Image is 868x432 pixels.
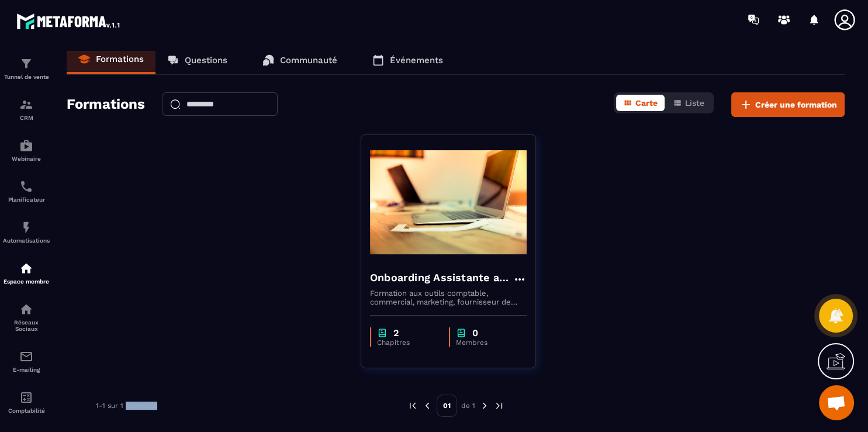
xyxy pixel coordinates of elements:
img: next [494,400,504,411]
a: Questions [155,46,239,74]
img: scheduler [19,179,33,193]
p: Espace membre [3,278,50,285]
a: accountantaccountantComptabilité [3,382,50,423]
button: Liste [666,95,711,111]
img: automations [19,220,33,234]
p: Événements [390,55,443,65]
a: automationsautomationsAutomatisations [3,212,50,253]
a: formationformationTunnel de vente [3,48,50,89]
a: Communauté [251,46,349,74]
img: social-network [19,302,33,316]
img: prev [422,400,433,411]
p: Comptabilité [3,407,50,414]
p: CRM [3,115,50,121]
p: Tunnel de vente [3,74,50,80]
span: Créer une formation [755,99,837,110]
span: Carte [635,98,658,108]
p: Automatisations [3,237,50,244]
img: formation [19,98,33,112]
h4: Onboarding Assistante administrative et commerciale [370,269,513,286]
img: automations [19,261,33,275]
a: emailemailE-mailing [3,341,50,382]
a: formation-backgroundOnboarding Assistante administrative et commercialeFormation aux outils compt... [361,134,551,383]
h2: Formations [67,92,145,117]
img: formation [19,57,33,71]
a: automationsautomationsWebinaire [3,130,50,171]
p: Webinaire [3,155,50,162]
button: Créer une formation [731,92,845,117]
img: logo [16,11,122,32]
p: 2 [393,327,399,338]
img: automations [19,139,33,153]
a: Formations [67,46,155,74]
a: social-networksocial-networkRéseaux Sociaux [3,293,50,341]
p: Formations [96,54,144,64]
p: Questions [185,55,227,65]
p: Réseaux Sociaux [3,319,50,332]
img: prev [407,400,418,411]
a: automationsautomationsEspace membre [3,253,50,293]
img: chapter [377,327,388,338]
p: Planificateur [3,196,50,203]
p: E-mailing [3,367,50,373]
a: formationformationCRM [3,89,50,130]
p: Formation aux outils comptable, commercial, marketing, fournisseur de production patrimoniaux [370,289,527,306]
button: Carte [616,95,665,111]
p: Membres [456,338,515,347]
span: Liste [685,98,704,108]
p: Chapitres [377,338,437,347]
a: Événements [361,46,455,74]
p: 01 [437,395,457,417]
p: Communauté [280,55,337,65]
img: accountant [19,390,33,405]
img: formation-background [370,144,527,261]
a: schedulerschedulerPlanificateur [3,171,50,212]
p: de 1 [461,401,475,410]
p: 0 [472,327,478,338]
p: 1-1 sur 1 éléments [96,402,157,410]
img: chapter [456,327,466,338]
img: next [479,400,490,411]
img: email [19,350,33,364]
a: Open chat [819,385,854,420]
